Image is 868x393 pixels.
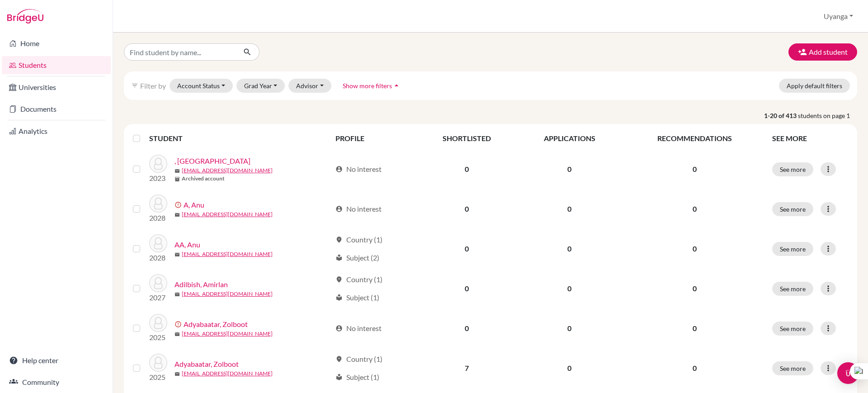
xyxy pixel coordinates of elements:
span: Filter by [140,81,166,90]
div: Country (1) [335,274,382,285]
span: local_library [335,294,343,301]
span: mail [175,252,180,257]
th: SEE MORE [767,128,854,149]
td: 7 [417,348,517,388]
span: error_outline [175,321,184,328]
td: 0 [517,308,622,348]
button: Apply default filters [779,79,850,93]
a: A, Anu [184,199,204,210]
p: 2028 [149,213,167,223]
a: Community [2,373,111,391]
td: 0 [517,269,622,308]
img: AA, Anu [149,234,167,252]
button: See more [772,322,813,336]
span: Show more filters [343,82,392,90]
th: STUDENT [149,128,330,149]
div: No interest [335,164,382,175]
a: Adyabaatar, Zolboot [175,359,239,369]
p: 0 [628,164,761,175]
p: 2023 [149,173,167,184]
button: See more [772,242,813,256]
button: See more [772,361,813,375]
th: APPLICATIONS [517,128,622,149]
td: 0 [517,348,622,388]
td: 0 [417,308,517,348]
th: SHORTLISTED [417,128,517,149]
p: 0 [628,204,761,214]
p: 2025 [149,372,167,383]
img: Bridge-U [7,9,43,24]
img: Adyabaatar, Zolboot [149,354,167,372]
span: account_circle [335,166,343,173]
span: mail [175,371,180,377]
td: 0 [417,229,517,269]
strong: 1-20 of 413 [764,111,798,120]
div: Subject (1) [335,292,379,303]
a: [EMAIL_ADDRESS][DOMAIN_NAME] [182,250,273,258]
p: 2028 [149,252,167,263]
i: arrow_drop_up [392,81,401,90]
a: Analytics [2,122,111,140]
img: Adilbish, Amirlan [149,274,167,292]
img: Adyabaatar, Zolboot [149,314,167,332]
p: 0 [628,243,761,254]
td: 0 [417,269,517,308]
a: Adilbish, Amirlan [175,279,228,290]
a: Home [2,34,111,52]
button: Account Status [170,79,233,93]
button: See more [772,202,813,216]
a: Documents [2,100,111,118]
span: location_on [335,236,343,243]
a: [EMAIL_ADDRESS][DOMAIN_NAME] [182,166,273,175]
a: Help center [2,351,111,369]
td: 0 [417,189,517,229]
span: local_library [335,254,343,261]
td: 0 [517,229,622,269]
a: [EMAIL_ADDRESS][DOMAIN_NAME] [182,290,273,298]
td: 0 [517,189,622,229]
span: mail [175,212,180,218]
span: account_circle [335,205,343,213]
div: Country (1) [335,234,382,245]
button: See more [772,282,813,296]
span: error_outline [175,201,184,208]
div: No interest [335,323,382,334]
button: Uyanga [820,8,857,25]
div: Country (1) [335,354,382,365]
th: RECOMMENDATIONS [623,128,767,149]
span: mail [175,292,180,297]
button: Grad Year [236,79,285,93]
b: Archived account [182,175,225,183]
div: Open Intercom Messenger [837,362,859,384]
td: 0 [417,149,517,189]
a: Adyabaatar, Zolboot [184,319,248,330]
a: , [GEOGRAPHIC_DATA] [175,156,250,166]
a: [EMAIL_ADDRESS][DOMAIN_NAME] [182,210,273,218]
span: students on page 1 [798,111,857,120]
i: filter_list [131,82,138,89]
button: See more [772,162,813,176]
span: location_on [335,276,343,283]
td: 0 [517,149,622,189]
a: AA, Anu [175,239,200,250]
button: Show more filtersarrow_drop_up [335,79,409,93]
span: local_library [335,374,343,381]
p: 0 [628,363,761,374]
p: 2025 [149,332,167,343]
th: PROFILE [330,128,417,149]
span: inventory_2 [175,176,180,182]
span: mail [175,331,180,337]
a: [EMAIL_ADDRESS][DOMAIN_NAME] [182,369,273,378]
a: [EMAIL_ADDRESS][DOMAIN_NAME] [182,330,273,338]
a: Students [2,56,111,74]
a: Universities [2,78,111,96]
p: 0 [628,323,761,334]
img: , Margad [149,155,167,173]
span: mail [175,168,180,174]
button: Add student [788,43,857,61]
input: Find student by name... [124,43,236,61]
span: location_on [335,355,343,363]
span: account_circle [335,325,343,332]
p: 0 [628,283,761,294]
div: Subject (1) [335,372,379,383]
